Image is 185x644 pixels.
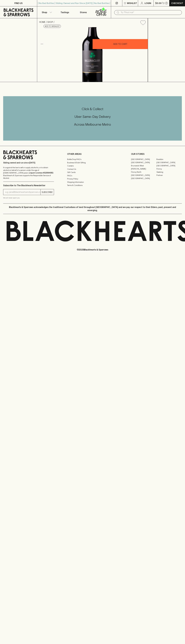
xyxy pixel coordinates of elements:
p: $0.00 [155,2,162,5]
a: [GEOGRAPHIC_DATA] [131,177,156,180]
a: [GEOGRAPHIC_DATA] [156,161,182,164]
p: Tastings [61,11,69,14]
p: ADD TO CART [113,42,127,46]
a: Contact Us [67,167,118,171]
p: Shop [42,11,47,14]
p: FIND US [14,2,23,5]
a: Bottle Drop FAQ's [67,158,118,161]
p: It is against the law to sell or supply alcohol to, or to obtain alcohol on behalf of a person un... [3,166,54,179]
p: Stores [80,11,87,14]
a: Terms & Conditions [67,184,118,187]
a: [GEOGRAPHIC_DATA] [131,158,156,161]
p: Login [145,2,151,5]
p: Subscribe to The Blackhearts Newsletter [3,184,54,187]
h5: Across Melbourne Metro [3,122,182,127]
a: [GEOGRAPHIC_DATA] [131,174,156,177]
button: Add to wishlist [139,19,147,26]
input: Try "Pinot noir" [121,10,180,15]
a: SHOP [47,21,53,23]
input: e.g. jane@blackheartsandsparrows.com.au [5,190,40,194]
a: Prahran [156,174,182,177]
a: Geelong [156,170,182,174]
a: Business & Bulk Gifting [67,161,118,164]
button: ADD TO CART [93,39,148,49]
button: Add to wishlist [44,25,61,28]
a: Shipping Information [67,180,118,184]
p: Sibling owned and run since [DATE] [3,161,54,164]
a: Gift Cards [67,171,118,174]
a: Fitzroy [156,167,182,170]
a: Fitzroy North [131,170,156,174]
p: SUBSCRIBE [42,191,53,194]
p: OTHER AREAS [67,152,118,156]
a: Careers [67,164,118,167]
h5: Click & Collect [3,107,182,111]
a: FAQ's [67,174,118,177]
a: Braddon [156,158,182,161]
p: OUR STORES [131,152,182,156]
a: [GEOGRAPHIC_DATA] [131,161,156,164]
img: 41447.png [37,27,148,82]
p: Wishlist [127,2,137,5]
div: Call to action block [3,96,182,141]
a: [PERSON_NAME] [131,167,156,170]
a: Privacy Policy [67,177,118,180]
a: [GEOGRAPHIC_DATA] [156,164,182,167]
button: SUBSCRIBE [41,189,54,195]
a: Brunswick West [131,164,156,167]
p: Blackhearts & Sparrows acknowledges the traditional Custodians of land throughout [GEOGRAPHIC_DAT... [5,206,180,212]
p: Checkout [171,2,183,5]
p: 0 [166,2,167,4]
button: Shop [37,6,56,18]
a: Stores [74,6,93,18]
a: Tastings [56,6,74,18]
a: HOME [39,21,45,23]
p: We will never spam you [3,197,54,199]
h5: Uber Same-Day Delivery [3,114,182,119]
strong: Liquor License #32064953 [29,172,53,174]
